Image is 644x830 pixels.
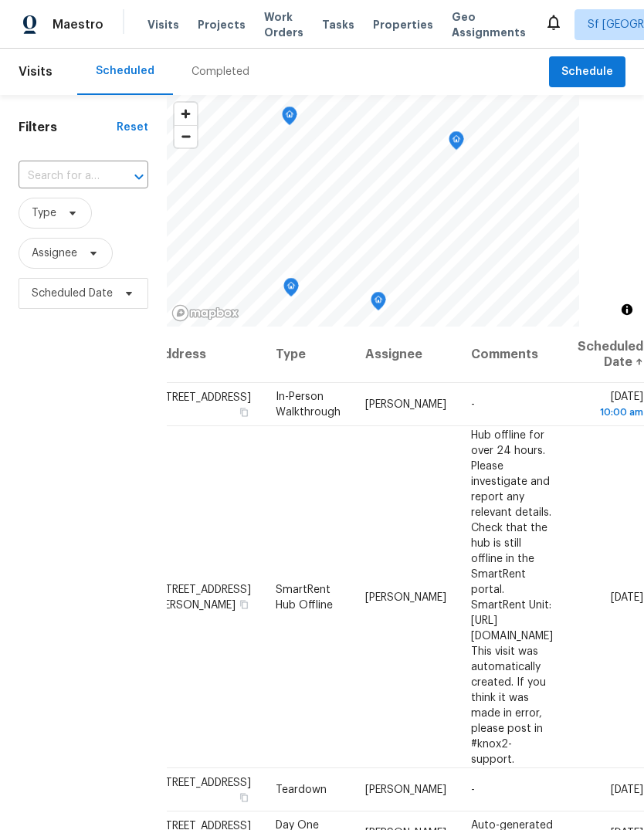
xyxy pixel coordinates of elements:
span: Geo Assignments [452,9,526,40]
span: [PERSON_NAME] [365,591,446,602]
button: Schedule [549,56,625,88]
span: - [471,399,475,410]
span: [STREET_ADDRESS] [154,392,251,403]
span: [DATE] [578,391,643,420]
span: In-Person Walkthrough [276,391,341,418]
div: Completed [192,64,249,80]
th: Assignee [353,327,459,383]
span: Toggle attribution [622,301,632,318]
button: Copy Address [237,791,251,805]
button: Copy Address [237,597,251,611]
span: Visits [19,55,53,89]
span: [STREET_ADDRESS][PERSON_NAME] [154,584,251,610]
h1: Filters [19,120,117,135]
span: Hub offline for over 24 hours. Please investigate and report any relevant details. Check that the... [471,429,553,764]
span: Schedule [561,63,613,82]
span: Tasks [322,19,354,30]
span: [PERSON_NAME] [365,399,446,410]
span: Maestro [53,17,103,32]
span: Scheduled Date [32,286,113,301]
div: Map marker [282,107,297,130]
span: Work Orders [264,9,303,40]
span: Assignee [32,246,77,261]
div: Map marker [371,292,386,316]
input: Search for an address... [19,164,105,188]
button: Open [128,166,150,188]
button: Zoom in [175,103,197,125]
div: Scheduled [96,63,154,79]
button: Copy Address [237,405,251,419]
span: [STREET_ADDRESS] [154,777,251,788]
div: Map marker [449,131,464,155]
div: Reset [117,120,148,135]
span: Zoom out [175,126,197,147]
span: Projects [198,17,246,32]
button: Toggle attribution [618,300,636,319]
th: Scheduled Date ↑ [565,327,644,383]
div: 10:00 am [578,405,643,420]
th: Address [154,327,263,383]
span: Teardown [276,784,327,795]
button: Zoom out [175,125,197,147]
canvas: Map [167,95,579,327]
th: Comments [459,327,565,383]
span: [PERSON_NAME] [365,784,446,795]
span: Type [32,205,56,221]
span: SmartRent Hub Offline [276,584,333,610]
span: Visits [147,17,179,32]
span: Properties [373,17,433,32]
a: Mapbox homepage [171,304,239,322]
th: Type [263,327,353,383]
div: Map marker [283,278,299,302]
span: [DATE] [611,784,643,795]
span: [DATE] [611,591,643,602]
span: - [471,784,475,795]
